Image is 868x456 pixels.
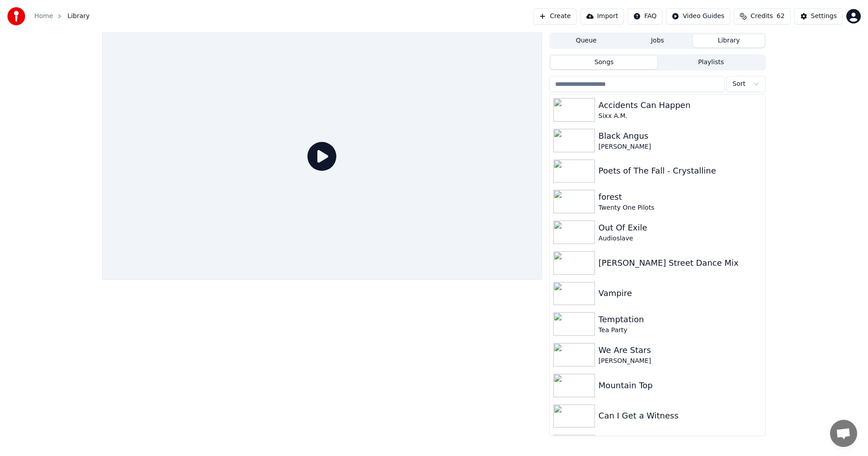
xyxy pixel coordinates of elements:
div: [PERSON_NAME] [599,142,762,151]
div: Black Angus [599,130,762,142]
div: Can I Get a Witness [599,409,762,422]
div: Settings [811,12,837,21]
div: [PERSON_NAME] Street Dance Mix [599,257,762,269]
img: youka [7,7,25,25]
button: Settings [794,8,843,24]
div: Open chat [830,420,857,447]
button: Import [580,8,624,24]
div: Temptation [599,313,762,326]
div: Accidents Can Happen [599,99,762,112]
button: Create [533,8,577,24]
div: Out Of Exile [599,221,762,234]
div: We Are Stars [599,344,762,357]
a: Home [34,12,53,21]
span: Credits [750,12,773,21]
button: Credits62 [734,8,790,24]
div: Audioslave [599,234,762,243]
button: Video Guides [666,8,730,24]
div: Mountain Top [599,379,762,392]
div: [PERSON_NAME] [599,357,762,366]
div: Sixx A.M. [599,112,762,121]
button: FAQ [627,8,662,24]
button: Songs [551,56,658,69]
button: Jobs [622,34,693,47]
span: Library [67,12,90,21]
button: Library [693,34,764,47]
button: Queue [551,34,622,47]
span: Sort [732,80,745,89]
span: 62 [777,12,785,21]
div: Twenty One Pilots [599,203,762,212]
div: Poets of The Fall - Crystalline [599,165,762,177]
nav: breadcrumb [34,12,90,21]
div: Tea Party [599,326,762,335]
div: Vampire [599,287,762,300]
button: Playlists [657,56,764,69]
div: forest [599,191,762,203]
